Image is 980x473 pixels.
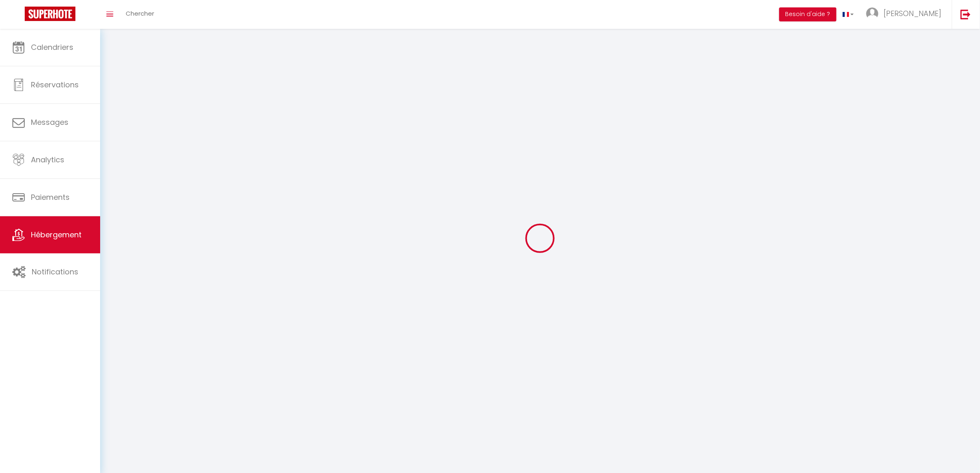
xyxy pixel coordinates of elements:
img: ... [866,7,879,20]
span: Chercher [126,9,154,18]
span: Paiements [31,192,70,202]
span: Notifications [32,267,78,277]
span: Analytics [31,155,64,165]
span: [PERSON_NAME] [884,8,942,19]
span: Hébergement [31,229,82,240]
button: Besoin d'aide ? [779,7,837,21]
span: Messages [31,117,68,127]
span: Réservations [31,80,79,90]
img: Super Booking [25,7,75,21]
img: logout [961,9,971,19]
span: Calendriers [31,42,73,52]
